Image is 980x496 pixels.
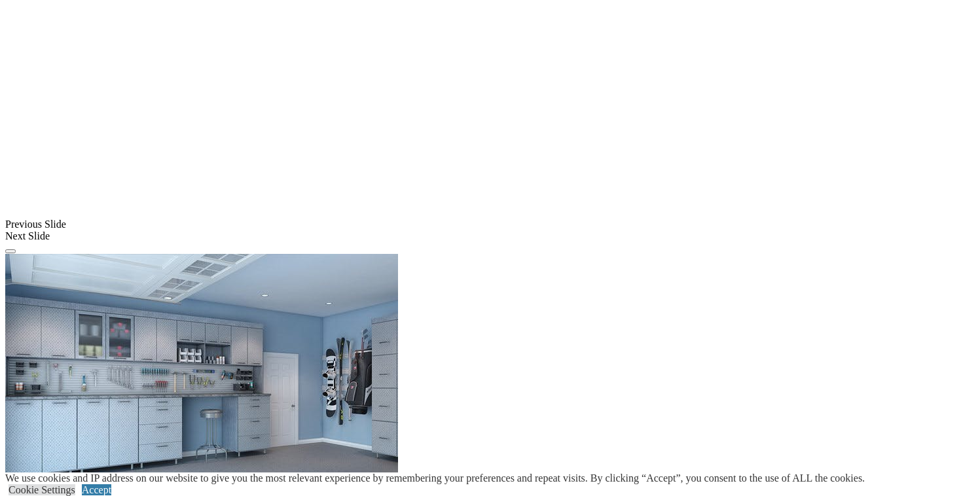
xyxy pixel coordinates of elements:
a: Accept [82,484,111,495]
div: Next Slide [5,230,975,242]
div: We use cookies and IP address on our website to give you the most relevant experience by remember... [5,472,865,484]
a: Cookie Settings [9,484,75,495]
button: Click here to pause slide show [5,249,16,253]
div: Previous Slide [5,219,975,230]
